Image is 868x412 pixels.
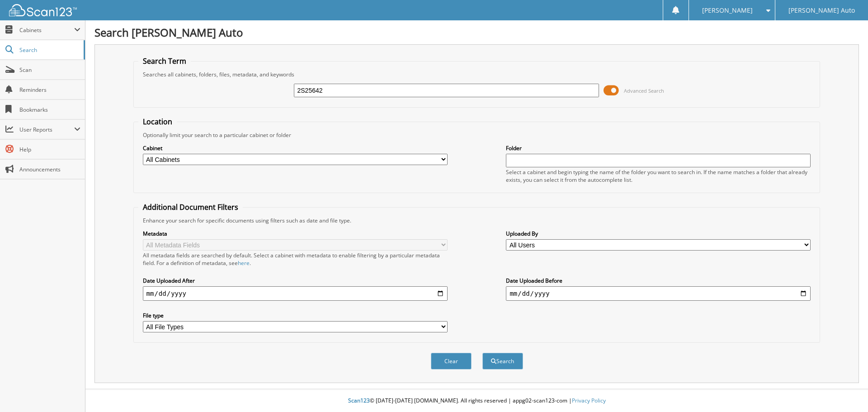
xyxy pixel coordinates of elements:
span: [PERSON_NAME] Auto [788,8,855,13]
h1: Search [PERSON_NAME] Auto [94,25,859,40]
div: Select a cabinet and begin typing the name of the folder you want to search in. If the name match... [506,168,811,184]
span: Search [19,46,79,54]
input: start [143,286,448,301]
div: All metadata fields are searched by default. Select a cabinet with metadata to enable filtering b... [143,251,448,267]
label: Date Uploaded Before [506,277,811,284]
div: Enhance your search for specific documents using filters such as date and file type. [138,217,816,224]
span: [PERSON_NAME] [702,8,753,13]
label: Uploaded By [506,230,811,237]
iframe: Chat Widget [823,369,868,412]
span: Help [19,146,80,153]
button: Clear [431,353,472,369]
span: Announcements [19,166,80,173]
legend: Location [138,117,177,127]
a: Privacy Policy [572,397,606,404]
a: here [238,259,250,267]
span: Reminders [19,86,80,94]
button: Search [482,353,523,369]
span: User Reports [19,126,74,133]
span: Scan123 [348,397,370,404]
label: File type [143,312,448,319]
label: Date Uploaded After [143,277,448,284]
label: Folder [506,144,811,152]
div: Optionally limit your search to a particular cabinet or folder [138,131,816,139]
span: Advanced Search [624,87,664,94]
label: Cabinet [143,144,448,152]
legend: Additional Document Filters [138,202,243,212]
label: Metadata [143,230,448,237]
div: Searches all cabinets, folders, files, metadata, and keywords [138,71,816,78]
input: end [506,286,811,301]
img: scan123-logo-white.svg [9,4,77,16]
span: Bookmarks [19,106,80,114]
span: Cabinets [19,26,74,34]
span: Scan [19,66,80,74]
legend: Search Term [138,56,191,66]
div: © [DATE]-[DATE] [DOMAIN_NAME]. All rights reserved | appg02-scan123-com | [85,390,868,412]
